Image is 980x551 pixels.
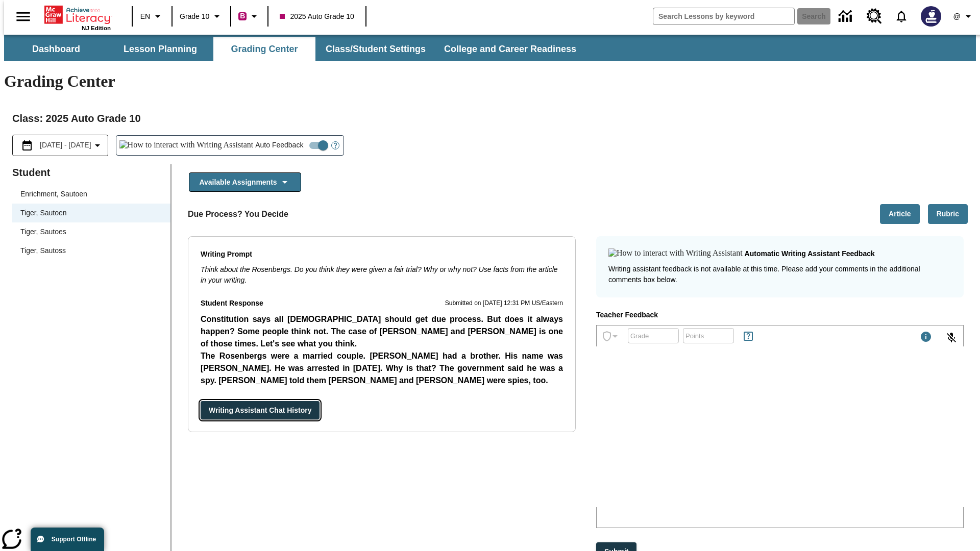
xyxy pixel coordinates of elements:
[861,3,888,30] a: Resource Center, Will open in new tab
[119,140,254,151] img: How to interact with Writing Assistant
[201,401,320,420] button: Writing Assistant Chat History
[234,7,264,26] button: Boost Class color is violet red. Change class color
[608,264,951,285] p: Writing assistant feedback is not available at this time. Please add your comments in the additio...
[20,189,162,199] span: Enrichment, Sautoen
[12,204,170,222] div: Tiger, Sautoen
[880,204,920,224] button: Article, Will open in new tab
[683,328,734,343] div: Points: Must be equal to or less than 25.
[4,35,976,61] div: SubNavbar
[213,37,315,61] button: Grading Center
[176,7,227,26] button: Grade: Grade 10, Select a grade
[920,331,932,345] div: Maximum 1000 characters Press Escape to exit toolbar and use left and right arrow keys to access ...
[921,6,941,27] img: Avatar
[201,249,563,260] p: Writing Prompt
[44,5,111,25] a: Home
[201,298,263,309] p: Student Response
[82,25,111,31] span: NJ Edition
[436,37,584,61] button: College and Career Readiness
[255,140,303,151] span: Auto Feedback
[915,3,947,30] button: Select a new avatar
[888,3,915,30] a: Notifications
[5,37,107,61] button: Dashboard
[628,328,679,343] div: Grade: Letters, numbers, %, + and - are allowed.
[20,245,162,256] span: Tiger, Sautoss
[140,11,150,22] span: EN
[201,387,563,399] p: [PERSON_NAME] and [PERSON_NAME] were arrested. They were put on tri
[201,313,563,350] p: Constitution says all [DEMOGRAPHIC_DATA] should get due process. But does it always happen? Some ...
[12,185,170,204] div: Enrichment, Sautoen
[20,208,162,218] span: Tiger, Sautoen
[40,140,91,151] span: [DATE] - [DATE]
[12,241,170,260] div: Tiger, Sautoss
[628,322,679,349] input: Grade: Letters, numbers, %, + and - are allowed.
[136,7,168,26] button: Language: EN, Select a language
[683,322,734,349] input: Points: Must be equal to or less than 25.
[201,264,563,286] div: Think about the Rosenbergs. Do you think they were given a fair trial? Why or why not? Use facts ...
[947,7,980,26] button: Profile/Settings
[4,37,585,61] div: SubNavbar
[317,37,434,61] button: Class/Student Settings
[928,204,968,224] button: Rubric, Will open in new tab
[653,8,794,24] input: search field
[745,248,875,260] p: Automatic writing assistant feedback
[189,172,301,192] button: Available Assignments
[738,326,758,346] button: Rules for Earning Points and Achievements, Will open in new tab
[31,528,104,551] button: Support Offline
[12,222,170,241] div: Tiger, Sautoes
[20,227,162,237] span: Tiger, Sautoes
[52,536,96,543] span: Support Offline
[12,164,170,181] p: Student
[596,310,964,321] p: Teacher Feedback
[91,139,104,152] svg: Collapse Date Range Filter
[953,11,960,22] span: @
[832,3,861,31] a: Data Center
[201,313,563,389] p: Student Response
[327,136,344,155] button: Open Help for Writing Assistant
[44,4,111,31] div: Home
[445,298,563,309] p: Submitted on [DATE] 12:31 PM US/Eastern
[109,37,211,61] button: Lesson Planning
[201,350,563,387] p: The Rosenbergs were a married couple. [PERSON_NAME] had a brother. His name was [PERSON_NAME]. He...
[280,11,354,22] span: 2025 Auto Grade 10
[4,72,976,91] h1: Grading Center
[240,10,245,22] span: B
[8,2,38,32] button: Open side menu
[608,248,743,259] img: How to interact with Writing Assistant
[939,325,964,350] button: Click to activate and allow voice recognition
[180,11,209,22] span: Grade 10
[12,110,968,127] h2: Class : 2025 Auto Grade 10
[188,208,288,220] p: Due Process? You Decide
[17,139,104,152] button: Select the date range menu item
